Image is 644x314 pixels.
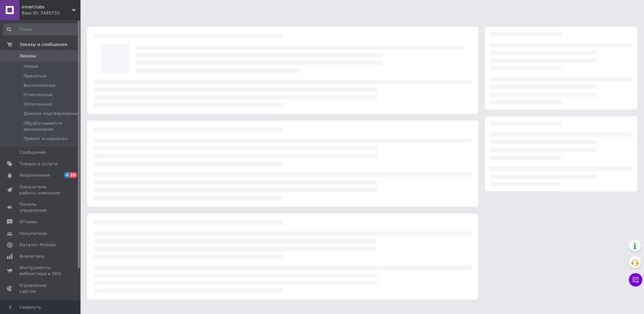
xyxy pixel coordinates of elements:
[629,273,642,287] button: Чат с покупателем
[19,42,67,48] span: Заказы и сообщения
[23,111,78,117] span: Данные подтверждены
[19,300,62,312] span: Кошелек компании
[19,282,62,295] span: Управление сайтом
[3,23,79,36] input: Поиск
[19,242,56,248] span: Каталог ProSale
[19,161,57,167] span: Товары и услуги
[19,201,62,213] span: Панель управления
[23,92,53,98] span: Отмененные
[19,53,36,59] span: Заказы
[19,265,62,277] span: Инструменты вебмастера и SEO
[23,136,67,142] span: Принят и невнесен
[22,10,80,16] div: Ваш ID: 3485732
[23,82,56,88] span: Выполненные
[19,149,46,155] span: Сообщения
[64,172,69,178] span: 4
[23,101,52,107] span: Оплаченные
[23,120,78,132] span: Обрабатывается менеджером
[23,73,47,79] span: Принятые
[23,63,38,69] span: Новые
[19,184,62,196] span: Показатели работы компании
[19,231,47,237] span: Покупатели
[19,253,44,259] span: Аналитика
[19,219,37,225] span: Отзывы
[69,172,77,178] span: 10
[22,4,72,10] span: Innerclubs
[19,172,50,178] span: Уведомления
